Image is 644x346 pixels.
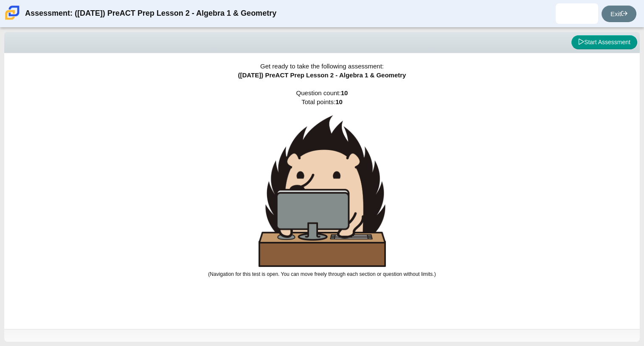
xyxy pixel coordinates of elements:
[260,62,384,70] span: Get ready to take the following assessment:
[571,35,637,50] button: Start Assessment
[3,16,21,23] a: Carmen School of Science & Technology
[335,98,343,105] b: 10
[570,7,584,20] img: alexander.ladinoba.GhYOY9
[208,271,436,277] small: (Navigation for this test is open. You can move freely through each section or question without l...
[259,115,386,267] img: hedgehog-behind-computer-large.png
[341,89,348,96] b: 10
[208,89,436,277] span: Question count: Total points:
[3,4,21,22] img: Carmen School of Science & Technology
[25,3,276,24] div: Assessment: ([DATE]) PreACT Prep Lesson 2 - Algebra 1 & Geometry
[238,71,406,79] span: ([DATE]) PreACT Prep Lesson 2 - Algebra 1 & Geometry
[602,6,636,22] a: Exit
